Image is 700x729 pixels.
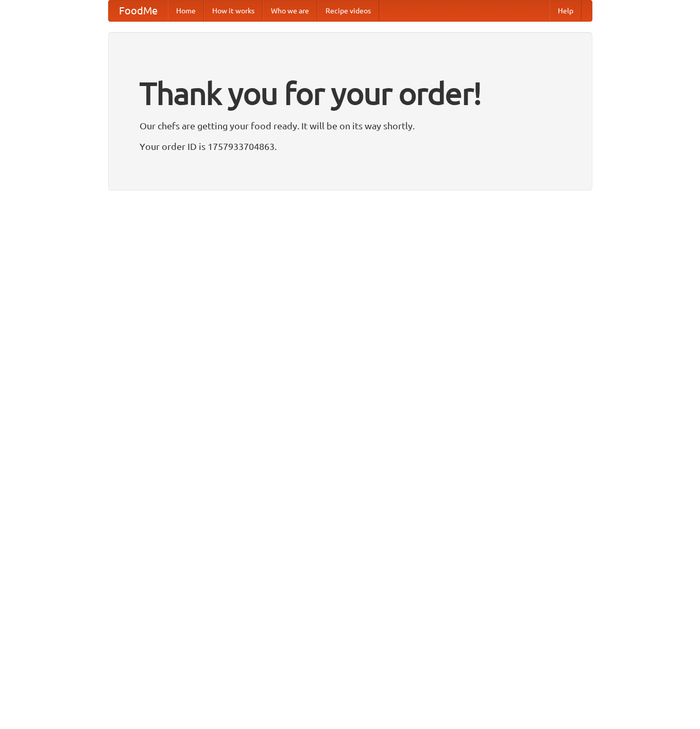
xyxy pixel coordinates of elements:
a: FoodMe [109,1,168,21]
a: How it works [204,1,263,21]
h1: Thank you for your order! [140,69,561,118]
p: Our chefs are getting your food ready. It will be on its way shortly. [140,118,561,133]
a: Home [168,1,204,21]
p: Your order ID is 1757933704863. [140,139,561,154]
a: Recipe videos [317,1,379,21]
a: Who we are [263,1,317,21]
a: Help [550,1,582,21]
